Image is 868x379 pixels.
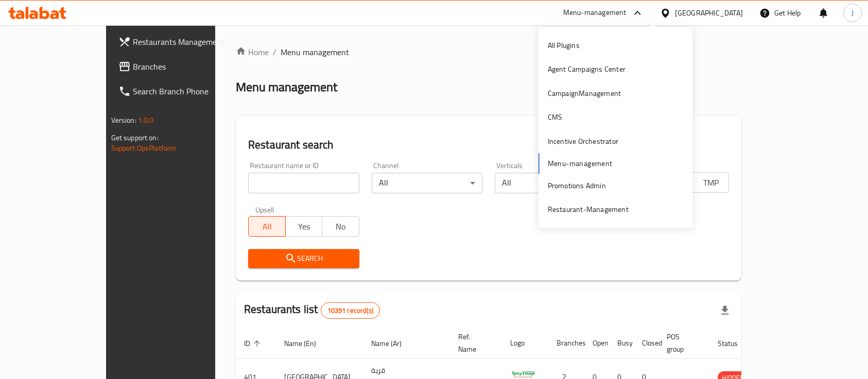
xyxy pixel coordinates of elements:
[256,252,351,265] span: Search
[236,46,741,58] nav: breadcrumb
[110,54,251,79] a: Branches
[133,60,243,73] span: Branches
[111,131,159,144] span: Get support on:
[133,36,243,48] span: Restaurants Management
[273,46,276,58] li: /
[563,7,627,19] div: Menu-management
[372,173,483,193] div: All
[111,141,177,155] a: Support.OpsPlatform
[138,113,154,127] span: 1.0.0
[248,173,359,193] input: Search for restaurant name or ID..
[548,327,584,359] th: Branches
[548,180,606,191] div: Promotions Admin
[236,79,337,95] h2: Menu management
[255,206,274,213] label: Upsell
[133,85,243,97] span: Search Branch Phone
[548,112,563,123] div: CMS
[852,7,854,19] span: J
[718,337,751,350] span: Status
[253,219,282,234] span: All
[675,7,743,19] div: [GEOGRAPHIC_DATA]
[321,302,380,319] div: Total records count
[322,216,359,237] button: No
[713,298,737,323] div: Export file
[634,327,658,359] th: Closed
[548,64,626,75] div: Agent Campaigns Center
[284,337,329,350] span: Name (En)
[290,219,319,234] span: Yes
[458,331,490,355] span: Ref. Name
[110,79,251,104] a: Search Branch Phone
[548,40,580,51] div: All Plugins
[244,302,380,319] h2: Restaurants list
[244,337,264,350] span: ID
[697,175,725,190] span: TMP
[326,219,355,234] span: No
[609,327,634,359] th: Busy
[692,172,730,193] button: TMP
[110,29,251,54] a: Restaurants Management
[584,327,609,359] th: Open
[236,46,269,58] a: Home
[285,216,323,237] button: Yes
[502,327,548,359] th: Logo
[548,88,621,99] div: CampaignManagement
[248,216,286,237] button: All
[548,204,629,216] div: Restaurant-Management
[281,46,349,58] span: Menu management
[248,249,359,268] button: Search
[321,306,379,316] span: 10391 record(s)
[371,337,415,350] span: Name (Ar)
[548,136,618,147] div: Incentive Orchestrator
[111,113,136,127] span: Version:
[667,331,697,355] span: POS group
[495,173,606,193] div: All
[248,137,729,153] h2: Restaurant search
